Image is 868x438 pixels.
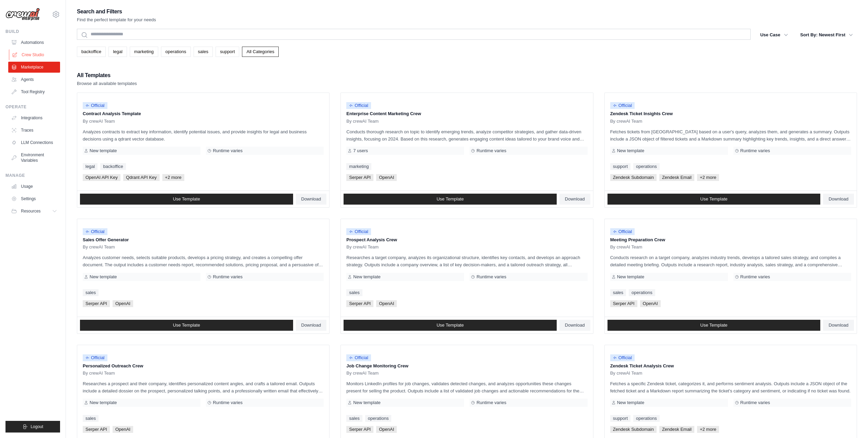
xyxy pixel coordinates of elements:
[376,174,397,181] span: OpenAI
[83,174,120,181] span: OpenAI API Key
[437,196,464,202] span: Use Template
[376,300,397,307] span: OpenAI
[346,119,379,124] span: By crewAI Team
[77,47,106,57] a: backoffice
[90,274,117,280] span: New template
[346,244,379,250] span: By crewAI Team
[83,380,324,394] p: Researches a prospect and their company, identifies personalized content angles, and crafts a tai...
[697,426,719,433] span: +2 more
[610,128,851,143] p: Fetches tickets from [GEOGRAPHIC_DATA] based on a user's query, analyzes them, and generates a su...
[617,274,644,280] span: New template
[437,323,464,328] span: Use Template
[8,149,60,166] a: Environment Variables
[346,254,587,268] p: Researches a target company, analyzes its organizational structure, identifies key contacts, and ...
[83,426,110,433] span: Serper API
[83,354,107,361] span: Official
[346,354,371,361] span: Official
[77,7,156,16] h2: Search and Filters
[5,8,40,21] img: Logo
[610,380,851,394] p: Fetches a specific Zendesk ticket, categorizes it, and performs sentiment analysis. Outputs inclu...
[77,80,137,87] p: Browse all available templates
[346,102,371,109] span: Official
[83,415,99,422] a: sales
[617,148,644,154] span: New template
[346,363,587,369] p: Job Change Monitoring Crew
[353,274,380,280] span: New template
[31,424,43,429] span: Logout
[346,236,587,243] p: Prospect Analysis Crew
[173,196,200,202] span: Use Template
[9,49,61,60] a: Crew Studio
[740,274,770,280] span: Runtime varies
[610,102,635,109] span: Official
[607,320,821,331] a: Use Template
[21,208,40,214] span: Resources
[365,415,392,422] a: operations
[83,236,324,243] p: Sales Offer Generator
[113,300,133,307] span: OpenAI
[8,137,60,148] a: LLM Connections
[823,194,854,205] a: Download
[83,289,99,296] a: sales
[83,128,324,143] p: Analyzes contracts to extract key information, identify potential issues, and provide insights fo...
[617,400,644,405] span: New template
[8,37,60,48] a: Automations
[829,323,848,328] span: Download
[242,47,279,57] a: All Categories
[90,400,117,405] span: New template
[346,426,373,433] span: Serper API
[565,323,585,328] span: Download
[346,110,587,117] p: Enterprise Content Marketing Crew
[301,323,321,328] span: Download
[346,289,362,296] a: sales
[565,196,585,202] span: Download
[346,174,373,181] span: Serper API
[90,148,117,154] span: New template
[610,363,851,369] p: Zendesk Ticket Analysis Crew
[740,148,770,154] span: Runtime varies
[162,174,184,181] span: +2 more
[610,110,851,117] p: Zendesk Ticket Insights Crew
[8,193,60,204] a: Settings
[700,196,727,202] span: Use Template
[5,173,60,178] div: Manage
[216,47,239,57] a: support
[83,102,107,109] span: Official
[8,74,60,85] a: Agents
[5,421,60,433] button: Logout
[610,236,851,243] p: Meeting Preparation Crew
[610,289,626,296] a: sales
[559,194,590,205] a: Download
[130,47,158,57] a: marketing
[346,300,373,307] span: Serper API
[376,426,397,433] span: OpenAI
[161,47,191,57] a: operations
[213,148,243,154] span: Runtime varies
[697,174,719,181] span: +2 more
[610,174,657,181] span: Zendesk Subdomain
[77,16,156,23] p: Find the perfect template for your needs
[296,320,327,331] a: Download
[610,415,630,422] a: support
[83,254,324,268] p: Analyzes customer needs, selects suitable products, develops a pricing strategy, and creates a co...
[5,104,60,110] div: Operate
[796,29,857,41] button: Sort By: Newest First
[108,47,127,57] a: legal
[559,320,590,331] a: Download
[610,163,630,170] a: support
[476,274,506,280] span: Runtime varies
[8,62,60,73] a: Marketplace
[610,354,635,361] span: Official
[823,320,854,331] a: Download
[610,228,635,235] span: Official
[610,426,657,433] span: Zendesk Subdomain
[344,320,557,331] a: Use Template
[607,194,821,205] a: Use Template
[353,400,380,405] span: New template
[83,244,115,250] span: By crewAI Team
[344,194,557,205] a: Use Template
[83,370,115,376] span: By crewAI Team
[346,380,587,394] p: Monitors LinkedIn profiles for job changes, validates detected changes, and analyzes opportunitie...
[8,125,60,136] a: Traces
[296,194,327,205] a: Download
